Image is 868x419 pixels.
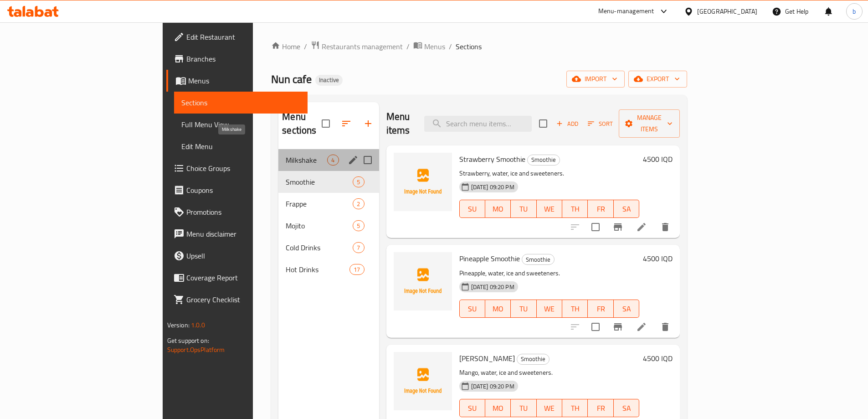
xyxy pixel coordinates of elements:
[540,202,559,216] span: WE
[353,176,364,187] div: items
[511,300,536,318] button: TU
[626,112,673,135] span: Manage items
[588,119,613,129] span: Sort
[566,402,584,415] span: TH
[528,155,560,165] span: Smoothie
[636,222,647,233] a: Edit menu item
[459,168,640,179] p: Strawberry, water, ice and sweeteners.
[485,200,511,218] button: MO
[489,202,507,216] span: MO
[537,399,562,417] button: WE
[186,294,300,305] span: Grocery Checklist
[463,402,482,415] span: SU
[463,202,482,216] span: SU
[286,264,349,275] span: Hot Drinks
[166,157,308,179] a: Choice Groups
[186,272,300,283] span: Coverage Report
[534,114,553,133] span: Select section
[636,321,647,332] a: Edit menu item
[191,319,205,331] span: 1.0.0
[166,245,308,267] a: Upsell
[586,217,605,237] span: Select to update
[582,117,619,131] span: Sort items
[166,223,308,245] a: Menu disclaimer
[394,252,452,310] img: Pineapple Smoothie
[174,135,308,157] a: Edit Menu
[654,216,676,238] button: delete
[353,198,364,209] div: items
[186,250,300,261] span: Upsell
[315,75,343,86] div: Inactive
[167,319,190,331] span: Version:
[643,252,673,265] h6: 4500 IQD
[459,352,515,365] span: [PERSON_NAME]
[566,202,584,216] span: TH
[181,141,300,152] span: Edit Menu
[485,300,511,318] button: MO
[614,200,639,218] button: SA
[522,254,555,265] div: Smoothie
[463,302,482,316] span: SU
[540,402,559,415] span: WE
[186,185,300,196] span: Coupons
[617,302,636,316] span: SA
[186,53,300,64] span: Branches
[459,367,640,378] p: Mango, water, ice and sweeteners.
[278,149,379,171] div: Milkshake4edit
[459,252,520,265] span: Pineapple Smoothie
[286,155,327,166] span: Milkshake
[553,117,582,131] button: Add
[607,316,629,338] button: Branch-specific-item
[555,119,580,129] span: Add
[588,399,613,417] button: FR
[186,228,300,239] span: Menu disclaimer
[166,201,308,223] a: Promotions
[591,302,610,316] span: FR
[553,117,582,131] span: Add item
[166,70,308,92] a: Menus
[186,207,300,217] span: Promotions
[614,399,639,417] button: SA
[413,41,445,52] a: Menus
[514,202,533,216] span: TU
[166,48,308,70] a: Branches
[598,6,654,17] div: Menu-management
[456,41,482,52] span: Sections
[562,300,588,318] button: TH
[350,265,364,274] span: 17
[181,97,300,108] span: Sections
[522,254,554,265] span: Smoothie
[424,116,532,132] input: search
[346,153,360,167] button: edit
[406,41,410,52] li: /
[316,114,335,133] span: Select all sections
[166,289,308,310] a: Grocery Checklist
[617,402,636,415] span: SA
[166,26,308,48] a: Edit Restaurant
[286,198,353,209] span: Frappe
[286,176,353,187] div: Smoothie
[459,300,485,318] button: SU
[517,354,549,364] span: Smoothie
[514,402,533,415] span: TU
[353,200,364,208] span: 2
[286,242,353,253] div: Cold Drinks
[394,153,452,211] img: Strawberry Smoothie
[654,316,676,338] button: delete
[540,302,559,316] span: WE
[537,300,562,318] button: WE
[394,352,452,410] img: Mango Smoothie
[181,119,300,130] span: Full Menu View
[517,354,550,365] div: Smoothie
[278,259,379,280] div: Hot Drinks17
[628,71,687,88] button: export
[511,399,536,417] button: TU
[271,41,687,52] nav: breadcrumb
[286,220,353,231] span: Mojito
[617,202,636,216] span: SA
[514,302,533,316] span: TU
[636,73,680,85] span: export
[167,344,225,356] a: Support.OpsPlatform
